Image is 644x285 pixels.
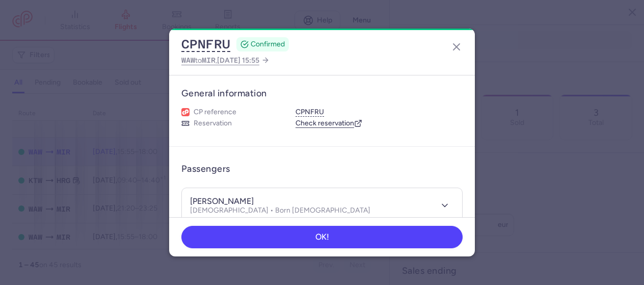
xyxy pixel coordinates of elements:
[296,119,362,128] a: Check reservation
[181,163,230,175] h3: Passengers
[296,108,324,117] button: CPNFRU
[202,56,216,64] span: MIR
[181,226,463,248] button: OK!
[315,232,329,242] span: OK!
[181,54,259,67] span: to ,
[194,108,236,117] span: CP reference
[190,196,254,206] h4: [PERSON_NAME]
[181,54,270,67] a: WAWtoMIR,[DATE] 15:55
[181,37,230,52] button: CPNFRU
[181,108,190,116] figure: 1L airline logo
[217,56,259,65] span: [DATE] 15:55
[181,88,463,99] h3: General information
[190,206,370,215] p: [DEMOGRAPHIC_DATA] • Born [DEMOGRAPHIC_DATA]
[181,56,195,64] span: WAW
[194,119,232,128] span: Reservation
[251,39,285,49] span: CONFIRMED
